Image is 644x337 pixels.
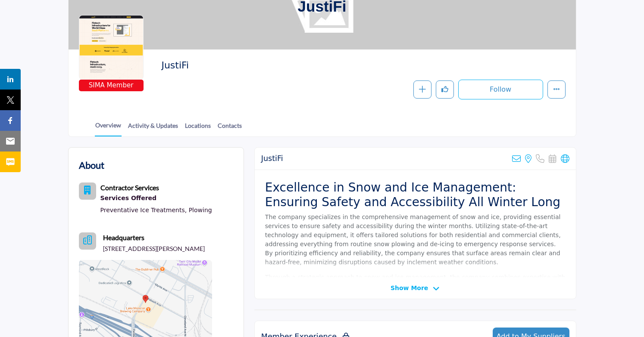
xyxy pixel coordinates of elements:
[161,60,398,71] h2: JustiFi
[128,121,178,136] a: Activity & Updates
[436,80,454,99] button: Like
[79,182,96,200] button: Category Icon
[79,232,96,250] button: Headquarter icon
[265,213,566,267] p: The company specializes in the comprehensive management of snow and ice, providing essential serv...
[189,207,212,213] a: Plowing
[547,80,566,99] button: More details
[261,154,283,163] h2: JustiFi
[100,185,159,192] a: Contractor Services
[184,121,211,136] a: Locations
[79,158,104,172] h2: About
[458,80,543,99] button: Follow
[265,273,566,327] p: Through a strategic approach to snow and ice management, the company combines expertise with inno...
[265,180,566,209] h2: Excellence in Snow and Ice Management: Ensuring Safety and Accessibility All Winter Long
[103,232,144,243] b: Headquarters
[217,121,242,136] a: Contacts
[100,183,159,192] b: Contractor Services
[95,121,122,136] a: Overview
[391,284,428,293] span: Show More
[103,244,205,253] p: [STREET_ADDRESS][PERSON_NAME]
[100,193,212,204] a: Services Offered
[81,80,142,90] span: SIMA Member
[100,193,212,204] div: Services Offered refers to the specific products, assistance, or expertise a business provides to...
[100,207,187,213] a: Preventative Ice Treatments,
